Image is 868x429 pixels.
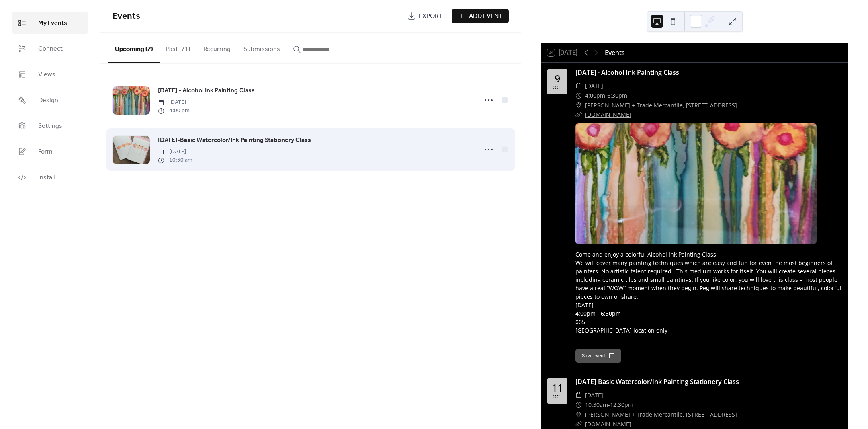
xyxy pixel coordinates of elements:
a: Views [12,64,88,85]
span: [DATE] - Alcohol Ink Painting Class [158,86,255,96]
span: Settings [38,121,62,131]
div: ​ [575,390,582,400]
span: My Events [38,18,67,28]
a: [DATE]-Basic Watercolor/Ink Painting Stationery Class [575,377,739,386]
span: [PERSON_NAME] + Trade Mercantile, [STREET_ADDRESS] [585,101,737,110]
span: 4:00 pm [158,107,190,115]
div: Events [605,48,625,57]
a: [DOMAIN_NAME] [585,420,631,428]
a: [DATE]-Basic Watercolor/Ink Painting Stationery Class [158,135,311,146]
span: 10:30am [585,400,608,410]
div: ​ [575,410,582,419]
a: [DATE] - Alcohol Ink Painting Class [575,68,679,77]
span: Form [38,147,53,157]
div: ​ [575,81,582,91]
span: [DATE] [158,148,192,156]
span: Add Event [469,12,503,21]
span: Export [419,12,442,21]
button: Add Event [452,9,509,23]
button: Submissions [237,33,287,62]
div: ​ [575,400,582,410]
button: Past (71) [160,33,197,62]
div: Come and enjoy a colorful Alcohol Ink Painting Class! We will cover many painting techniques whic... [575,250,842,343]
a: Form [12,141,88,162]
div: ​ [575,419,582,429]
span: Views [38,70,55,80]
span: Events [113,8,140,25]
a: Settings [12,115,88,137]
a: Export [401,9,448,23]
span: 4:00pm [585,91,605,101]
span: [DATE] [585,81,603,91]
span: [DATE] [585,390,603,400]
a: Design [12,89,88,111]
a: [DATE] - Alcohol Ink Painting Class [158,86,255,96]
span: - [605,91,607,101]
span: 10:30 am [158,156,192,164]
button: Upcoming (2) [108,33,160,63]
span: Connect [38,44,63,54]
div: ​ [575,91,582,101]
span: Install [38,173,55,183]
a: My Events [12,12,88,34]
a: [DOMAIN_NAME] [585,111,631,118]
div: Oct [553,85,563,90]
span: - [608,400,610,410]
span: [DATE] [158,98,190,107]
span: 6:30pm [607,91,627,101]
div: 11 [552,383,563,393]
div: 9 [555,74,560,84]
div: ​ [575,110,582,119]
span: [PERSON_NAME] + Trade Mercantile, [STREET_ADDRESS] [585,410,737,419]
button: Recurring [197,33,237,62]
a: Install [12,166,88,188]
div: Oct [553,394,563,400]
span: 12:30pm [610,400,633,410]
a: Connect [12,38,88,60]
div: ​ [575,101,582,110]
span: Design [38,96,58,105]
button: Save event [575,349,621,363]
